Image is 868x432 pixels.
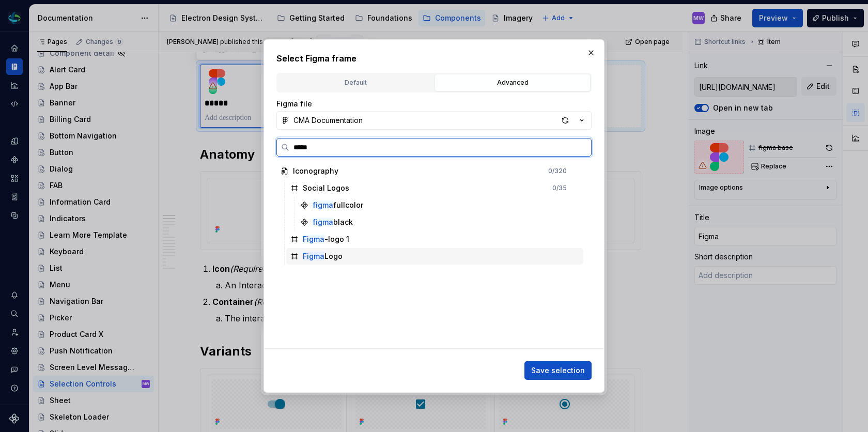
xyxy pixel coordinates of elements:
div: Logo [303,251,343,261]
div: Advanced [438,78,587,88]
button: Save selection [524,361,592,380]
h2: Select Figma frame [276,52,592,65]
div: CMA Documentation [293,115,363,126]
div: 0 / 320 [548,167,567,175]
button: CMA Documentation [276,111,592,130]
div: 0 / 35 [552,184,567,192]
div: Iconography [293,166,338,176]
mark: figma [313,218,333,226]
label: Figma file [276,99,312,109]
mark: Figma [303,235,324,243]
mark: figma [313,200,333,209]
div: fullcolor [313,200,363,210]
div: black [313,217,353,227]
span: Save selection [531,365,585,376]
mark: Figma [303,252,324,260]
div: Default [281,78,430,88]
div: -logo 1 [303,234,349,244]
div: Social Logos [303,183,349,193]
